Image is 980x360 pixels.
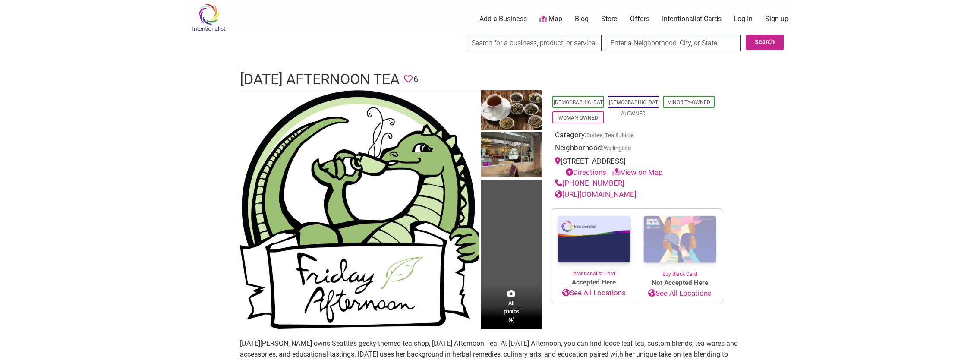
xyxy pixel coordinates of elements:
button: Search [746,35,784,50]
a: See All Locations [551,287,637,299]
a: Blog [575,14,589,24]
span: You must be logged in to save favorites. [404,73,413,86]
img: Buy Black Card [637,209,723,270]
a: See All Locations [637,288,723,299]
span: Wallingford [604,146,631,152]
a: Store [601,14,618,24]
a: Intentionalist Cards [662,14,722,24]
input: Search for a business, product, or service [468,35,602,51]
span: Not Accepted Here [637,278,723,288]
a: Offers [630,14,649,24]
a: Coffee, Tea & Juice [586,132,633,139]
img: Intentionalist Card [551,209,637,270]
a: [URL][DOMAIN_NAME] [555,190,637,199]
a: Woman-Owned [558,115,598,121]
a: View on Map [612,168,663,177]
a: Buy Black Card [637,209,723,278]
a: Map [539,14,562,24]
span: 6 [413,73,418,86]
a: Log In [734,14,753,24]
a: [DEMOGRAPHIC_DATA]-Owned [609,99,658,117]
a: [DEMOGRAPHIC_DATA]-Owned [554,99,603,117]
span: All photos (4) [504,299,519,324]
a: Minority-Owned [667,99,710,105]
h1: [DATE] Afternoon Tea [240,69,400,90]
div: Category: [555,129,719,143]
a: Sign up [765,14,788,24]
a: Add a Business [479,14,527,24]
span: Accepted Here [551,278,637,287]
input: Enter a Neighborhood, City, or State [607,35,741,51]
a: [PHONE_NUMBER] [555,179,624,187]
div: Neighborhood: [555,142,719,156]
a: Directions [566,168,606,177]
div: [STREET_ADDRESS] [555,156,719,178]
img: Intentionalist [188,3,229,32]
a: Intentionalist Card [551,209,637,278]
